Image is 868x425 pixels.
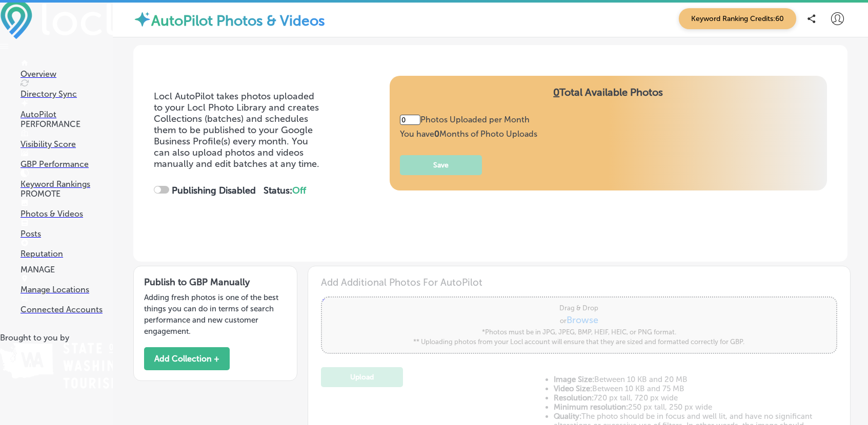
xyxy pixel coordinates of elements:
a: AutoPilot [21,100,113,119]
strong: Status: [264,185,306,196]
button: Add Collection + [144,347,230,370]
a: GBP Performance [21,150,113,169]
strong: Publishing Disabled [172,185,256,196]
p: Overview [21,69,113,79]
p: MANAGE [21,265,113,274]
a: Keyword Rankings [21,169,113,189]
p: Reputation [21,249,113,259]
h3: Publish to GBP Manually [144,277,287,288]
p: Visibility Score [21,139,113,149]
span: 0 [553,86,559,98]
p: Connected Accounts [21,305,113,314]
a: Connected Accounts [21,295,113,314]
input: 10 [400,115,420,125]
a: Manage Locations [21,275,113,294]
p: Locl AutoPilot takes photos uploaded to your Locl Photo Library and creates Collections (batches)... [154,91,322,169]
span: You have Months of Photo Uploads [400,129,537,139]
a: Directory Sync [21,79,113,99]
p: Adding fresh photos is one of the best things you can do in terms of search performance and new c... [144,292,287,337]
h4: Total Available Photos [400,86,817,115]
a: Posts [21,219,113,239]
p: AutoPilot [21,110,113,119]
p: Keyword Rankings [21,179,113,189]
a: Visibility Score [21,130,113,149]
p: Manage Locations [21,285,113,294]
a: Photos & Videos [21,199,113,219]
p: Photos & Videos [21,209,113,219]
p: Posts [21,229,113,239]
span: Keyword Ranking Credits: 60 [679,8,796,29]
label: AutoPilot Photos & Videos [151,12,325,29]
a: Reputation [21,239,113,259]
div: Photos Uploaded per Month [400,115,537,125]
img: autopilot-icon [133,10,151,28]
a: Overview [21,59,113,79]
button: Save [400,155,482,175]
p: GBP Performance [21,159,113,169]
p: PROMOTE [21,189,113,199]
span: Off [292,185,306,196]
p: Directory Sync [21,89,113,99]
p: PERFORMANCE [21,119,113,129]
b: 0 [434,129,439,139]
